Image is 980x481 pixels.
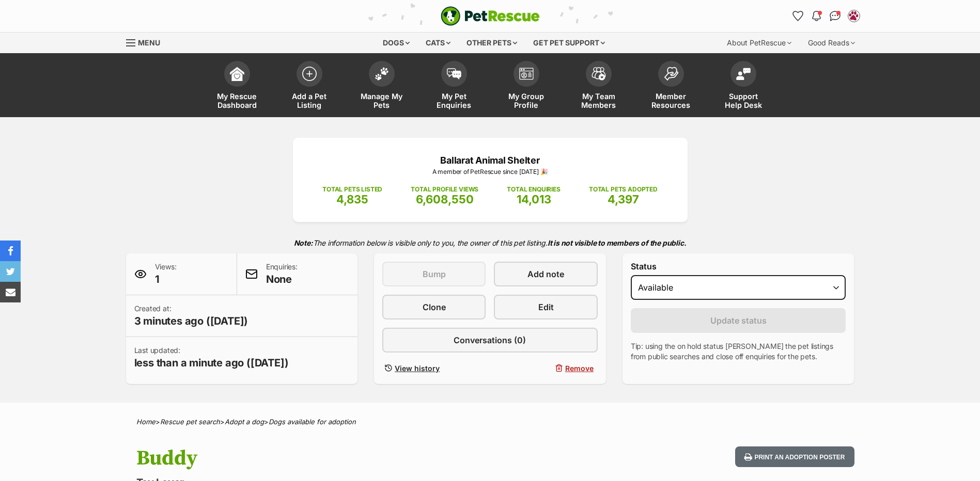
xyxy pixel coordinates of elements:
div: Other pets [459,33,524,53]
img: member-resources-icon-8e73f808a243e03378d46382f2149f9095a855e16c252ad45f914b54edf8863c.svg [664,67,678,81]
span: My Group Profile [503,92,550,109]
a: Conversations [827,8,844,24]
span: 1 [155,272,177,286]
span: Add a Pet Listing [286,92,333,109]
p: TOTAL PROFILE VIEWS [411,185,478,194]
a: My Team Members [563,56,635,117]
span: View history [395,363,440,374]
button: Remove [494,361,597,376]
img: help-desk-icon-fdf02630f3aa405de69fd3d07c3f3aa587a6932b1a1747fa1d2bba05be0121f9.svg [736,68,751,80]
a: Adopt a dog [225,418,264,426]
img: manage-my-pets-icon-02211641906a0b7f246fdf0571729dbe1e7629f14944591b6c1af311fb30b64b.svg [375,67,389,81]
p: Views: [155,262,177,286]
p: TOTAL PETS LISTED [322,185,382,194]
p: The information below is visible only to you, the owner of this pet listing. [126,232,854,253]
span: 4,835 [336,193,368,206]
a: Support Help Desk [707,56,780,117]
a: Add a Pet Listing [273,56,346,117]
img: logo-e224e6f780fb5917bec1dbf3a21bbac754714ae5b6737aabdf751b685950b380.svg [441,6,540,26]
p: Ballarat Animal Shelter [308,153,672,167]
button: Print an adoption poster [735,446,854,468]
img: dashboard-icon-eb2f2d2d3e046f16d808141f083e7271f6b2e854fb5c12c21221c1fb7104beca.svg [230,67,244,81]
a: Clone [382,295,486,319]
a: Rescue pet search [160,418,220,426]
a: Manage My Pets [346,56,418,117]
p: TOTAL PETS ADOPTED [589,185,658,194]
span: Edit [538,301,554,313]
img: notifications-46538b983faf8c2785f20acdc204bb7945ddae34d4c08c2a6579f10ce5e182be.svg [812,11,820,21]
button: Bump [382,262,486,286]
span: 14,013 [517,193,551,206]
span: 3 minutes ago ([DATE]) [134,314,248,328]
div: Dogs [376,33,417,53]
span: My Rescue Dashboard [214,92,260,109]
a: Conversations (0) [382,328,598,352]
div: Cats [418,33,458,53]
span: Member Resources [648,92,694,109]
span: Add note [527,268,564,280]
button: Update status [631,308,846,333]
span: None [266,272,298,286]
div: > > > [111,418,870,426]
div: Good Reads [801,33,862,53]
span: less than a minute ago ([DATE]) [134,356,289,370]
span: Conversations (0) [454,334,526,346]
a: Favourites [790,8,806,24]
a: View history [382,361,486,376]
span: Clone [423,301,446,313]
p: Last updated: [134,345,289,370]
span: Update status [710,314,767,327]
img: chat-41dd97257d64d25036548639549fe6c8038ab92f7586957e7f3b1b290dea8141.svg [830,11,841,21]
a: Dogs available for adoption [269,418,356,426]
h1: Buddy [136,446,573,470]
a: PetRescue [441,6,540,26]
p: A member of PetRescue since [DATE] 🎉 [308,167,672,177]
a: My Pet Enquiries [418,56,490,117]
a: My Group Profile [490,56,563,117]
a: Home [136,418,155,426]
a: Menu [126,33,167,51]
p: Created at: [134,303,248,328]
span: Support Help Desk [720,92,767,109]
a: My Rescue Dashboard [201,56,273,117]
p: TOTAL ENQUIRIES [507,185,560,194]
span: Manage My Pets [359,92,405,109]
strong: It is not visible to members of the public. [548,238,687,247]
ul: Account quick links [790,8,862,24]
button: My account [846,8,862,24]
img: Ballarat Animal Shelter profile pic [849,11,859,21]
span: Remove [565,363,594,374]
a: Edit [494,295,597,319]
p: Tip: using the on hold status [PERSON_NAME] the pet listings from public searches and close off e... [631,341,846,362]
div: Get pet support [526,33,612,53]
div: About PetRescue [720,33,799,53]
label: Status [631,262,846,271]
span: 4,397 [608,193,639,206]
img: pet-enquiries-icon-7e3ad2cf08bfb03b45e93fb7055b45f3efa6380592205ae92323e6603595dc1f.svg [447,68,461,79]
span: My Pet Enquiries [431,92,477,109]
strong: Note: [294,238,313,247]
img: group-profile-icon-3fa3cf56718a62981997c0bc7e787c4b2cf8bcc04b72c1350f741eb67cf2f40e.svg [519,68,534,80]
a: Add note [494,262,597,286]
span: My Team Members [575,92,622,109]
button: Notifications [808,8,825,24]
p: Enquiries: [266,262,298,286]
span: Bump [423,268,446,280]
span: Menu [138,38,160,47]
a: Member Resources [635,56,707,117]
img: team-members-icon-5396bd8760b3fe7c0b43da4ab00e1e3bb1a5d9ba89233759b79545d2d3fc5d0d.svg [592,67,606,81]
img: add-pet-listing-icon-0afa8454b4691262ce3f59096e99ab1cd57d4a30225e0717b998d2c9b9846f56.svg [302,67,317,81]
span: 6,608,550 [416,193,474,206]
